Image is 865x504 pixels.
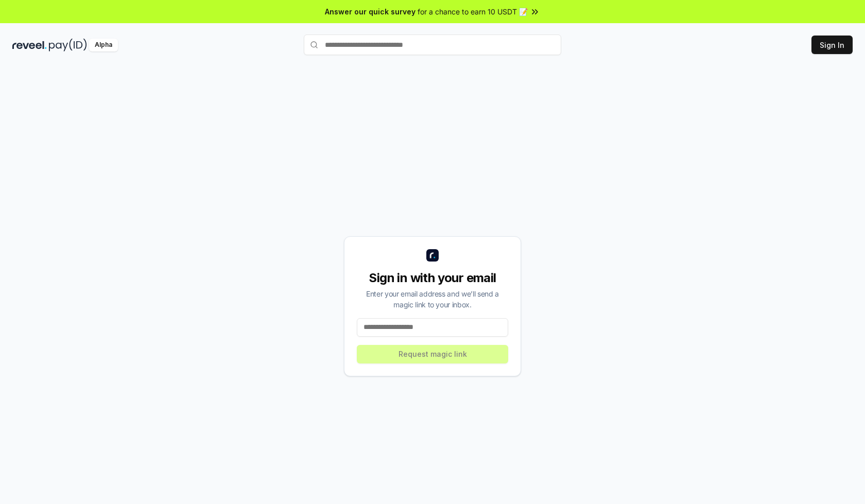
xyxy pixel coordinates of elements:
[426,249,439,262] img: logo_small
[811,36,853,54] button: Sign In
[12,39,47,51] img: reveel_dark
[89,39,118,51] div: Alpha
[49,39,87,51] img: pay_id
[418,6,528,17] span: for a chance to earn 10 USDT 📝
[357,270,508,286] div: Sign in with your email
[325,6,416,17] span: Answer our quick survey
[357,288,508,310] div: Enter your email address and we’ll send a magic link to your inbox.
